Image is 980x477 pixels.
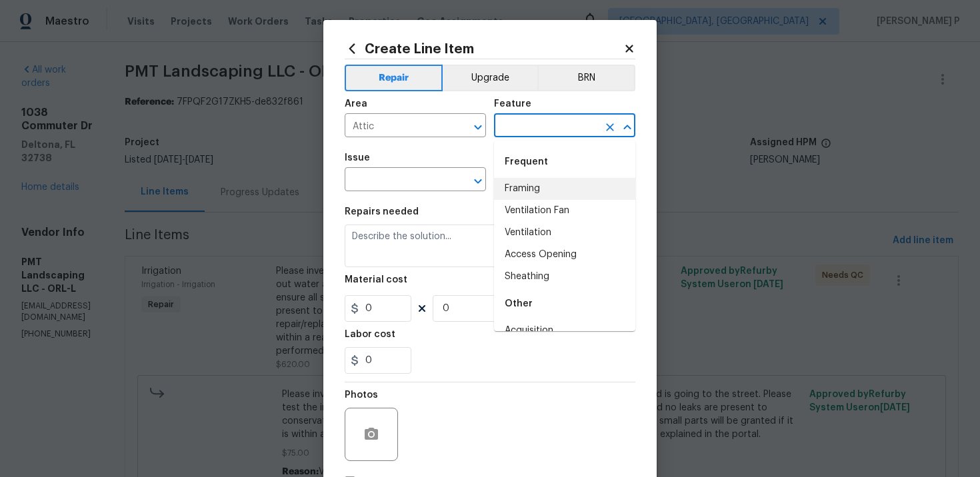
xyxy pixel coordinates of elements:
[494,99,531,109] h5: Feature
[345,330,395,339] h5: Labor cost
[345,99,367,109] h5: Area
[494,288,635,320] div: Other
[345,275,407,284] h5: Material cost
[345,207,419,217] h5: Repairs needed
[469,118,487,137] button: Open
[443,65,538,91] button: Upgrade
[537,65,635,91] button: BRN
[469,172,487,191] button: Open
[345,390,378,400] h5: Photos
[494,266,635,288] li: Sheathing
[494,320,635,342] li: Acquisition
[345,41,623,56] h2: Create Line Item
[345,65,443,91] button: Repair
[345,153,370,163] h5: Issue
[494,146,635,178] div: Frequent
[601,118,619,137] button: Clear
[618,118,637,137] button: Close
[494,178,635,200] li: Framing
[494,244,635,266] li: Access Opening
[494,200,635,222] li: Ventilation Fan
[494,222,635,244] li: Ventilation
